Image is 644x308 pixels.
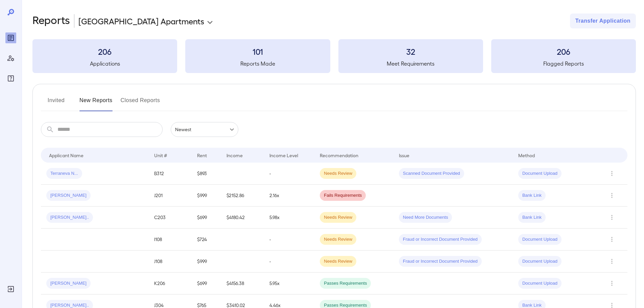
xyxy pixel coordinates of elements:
h3: 101 [185,46,330,57]
div: Newest [171,122,238,137]
p: [GEOGRAPHIC_DATA] Apartments [78,16,204,26]
td: J108 [149,251,192,273]
span: Bank Link [518,192,546,199]
summary: 206Applications101Reports Made32Meet Requirements206Flagged Reports [32,39,636,73]
button: Row Actions [606,234,617,245]
div: Unit # [154,151,167,159]
button: Row Actions [606,190,617,201]
td: $999 [192,185,221,207]
span: Fraud or Incorrect Document Provided [399,236,482,243]
h5: Reports Made [185,60,330,68]
div: Reports [5,32,16,43]
h5: Flagged Reports [491,60,636,68]
span: Terraneva N... [46,170,82,177]
span: Needs Review [320,170,356,177]
td: K206 [149,273,192,294]
span: [PERSON_NAME] [46,280,91,287]
span: Scanned Document Provided [399,170,464,177]
td: - [264,229,314,251]
div: Issue [399,151,410,159]
h3: 206 [491,46,636,57]
td: I108 [149,229,192,251]
button: Row Actions [606,168,617,179]
button: New Reports [79,95,113,111]
td: $4156.38 [221,273,264,294]
button: Row Actions [606,256,617,267]
span: Needs Review [320,258,356,265]
span: Needs Review [320,236,356,243]
div: FAQ [5,73,16,84]
div: Applicant Name [49,151,84,159]
td: $2152.86 [221,185,264,207]
h2: Reports [32,14,70,28]
span: Passes Requirements [320,280,371,287]
button: Transfer Application [570,14,636,28]
div: Method [518,151,535,159]
h5: Applications [32,60,177,68]
span: Document Upload [518,258,562,265]
td: $724 [192,229,221,251]
td: - [264,163,314,185]
button: Invited [41,95,71,111]
button: Row Actions [606,278,617,289]
td: $999 [192,251,221,273]
span: [PERSON_NAME] [46,192,91,199]
div: Log Out [5,284,16,294]
td: $699 [192,273,221,294]
div: Manage Users [5,53,16,64]
h5: Meet Requirements [338,60,483,68]
td: C203 [149,207,192,229]
div: Recommendation [320,151,358,159]
td: J201 [149,185,192,207]
h3: 206 [32,46,177,57]
span: Bank Link [518,214,546,221]
span: [PERSON_NAME].. [46,214,93,221]
td: $4180.42 [221,207,264,229]
h3: 32 [338,46,483,57]
td: B312 [149,163,192,185]
span: Document Upload [518,236,562,243]
td: 2.16x [264,185,314,207]
td: $893 [192,163,221,185]
button: Row Actions [606,212,617,223]
div: Income [226,151,243,159]
span: Fails Requirements [320,192,366,199]
td: 5.98x [264,207,314,229]
td: 5.95x [264,273,314,294]
div: Rent [197,151,208,159]
span: Needs Review [320,214,356,221]
span: Fraud or Incorrect Document Provided [399,258,482,265]
td: $699 [192,207,221,229]
div: Income Level [269,151,298,159]
span: Document Upload [518,280,562,287]
td: - [264,251,314,273]
span: Document Upload [518,170,562,177]
span: Need More Documents [399,214,452,221]
button: Closed Reports [121,95,160,111]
